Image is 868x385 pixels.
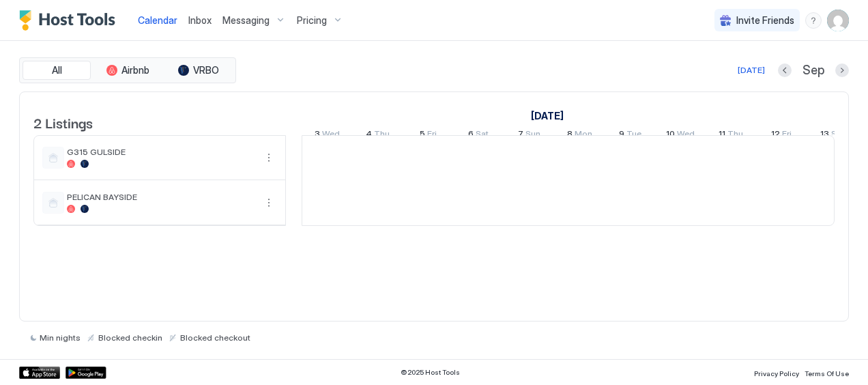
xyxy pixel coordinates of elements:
a: Inbox [188,13,212,27]
a: September 8, 2025 [564,126,596,145]
span: G315 GULSIDE [67,147,255,157]
button: More options [261,149,277,166]
span: Thu [727,128,743,143]
span: 7 [518,128,523,143]
span: Tue [626,128,641,143]
div: User profile [827,10,849,31]
a: September 10, 2025 [663,126,698,145]
a: September 13, 2025 [817,126,848,145]
span: Thu [374,128,390,143]
div: menu [261,149,277,166]
span: Inbox [188,14,212,26]
span: Wed [677,128,695,143]
a: September 5, 2025 [416,126,440,145]
span: Min nights [40,332,81,343]
a: September 4, 2025 [362,126,393,145]
span: Mon [575,128,592,143]
span: Airbnb [121,64,149,76]
a: September 11, 2025 [715,126,747,145]
a: September 3, 2025 [527,106,567,126]
span: Pricing [297,14,327,27]
span: 6 [468,128,474,143]
span: Sat [831,128,844,143]
div: tab-group [19,57,236,83]
div: menu [805,12,822,29]
span: 10 [666,128,675,143]
div: [DATE] [738,64,765,76]
a: September 7, 2025 [515,126,544,145]
span: 8 [567,128,573,143]
a: September 9, 2025 [616,126,645,145]
span: © 2025 Host Tools [401,368,460,377]
div: menu [261,195,277,211]
span: 5 [420,128,425,143]
span: 9 [619,128,624,143]
button: More options [261,195,277,211]
span: All [52,64,62,76]
span: Messaging [222,14,270,27]
a: Terms Of Use [805,365,849,380]
span: Sep [802,63,824,79]
span: 11 [719,128,725,143]
span: 2 Listings [33,112,93,132]
span: 3 [315,128,320,143]
button: Next month [835,63,849,77]
a: Host Tools Logo [19,10,121,31]
button: All [23,61,91,80]
a: Privacy Policy [754,365,799,380]
a: September 6, 2025 [465,126,492,145]
a: September 3, 2025 [311,126,343,145]
span: 12 [771,128,780,143]
span: Blocked checkout [180,332,250,343]
span: Wed [322,128,340,143]
button: VRBO [164,61,233,80]
span: Fri [782,128,792,143]
button: Airbnb [93,61,162,80]
span: 4 [366,128,372,143]
a: Google Play Store [66,367,106,379]
span: Terms Of Use [805,369,849,377]
span: PELICAN BAYSIDE [67,192,255,202]
a: September 12, 2025 [768,126,795,145]
span: VRBO [193,64,219,76]
span: Fri [427,128,437,143]
span: Calendar [138,14,177,26]
span: Sun [525,128,540,143]
a: Calendar [138,13,177,27]
button: Previous month [778,63,792,77]
span: 13 [820,128,829,143]
span: Privacy Policy [754,369,799,377]
span: Invite Friends [736,14,794,27]
button: [DATE] [736,62,767,79]
span: Blocked checkin [98,332,162,343]
span: Sat [476,128,489,143]
a: App Store [19,367,60,379]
